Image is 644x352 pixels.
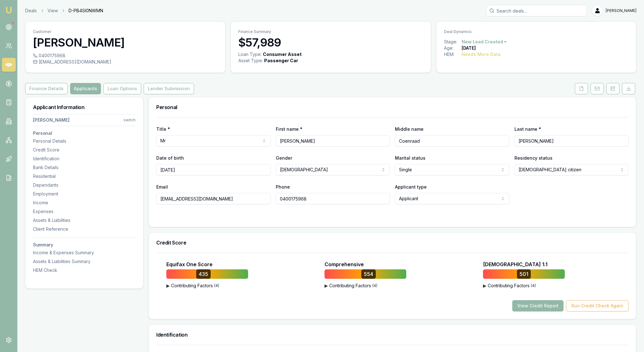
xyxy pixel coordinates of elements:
[214,283,219,288] span: ( 4 )
[33,267,136,273] div: HEM Check
[33,173,136,179] div: Residential
[238,36,423,49] h3: $57,989
[33,147,136,153] div: Credit Score
[361,269,376,279] div: 554
[444,29,629,34] p: Deal Dynamics
[142,83,195,94] a: Lender Submission
[156,105,629,110] h3: Personal
[33,217,136,223] div: Assets & Liabilities
[33,131,136,135] h3: Personal
[486,5,587,16] input: Search deals
[531,283,536,288] span: ( 4 )
[33,258,136,265] div: Assets & Liabilities Summary
[238,51,262,58] div: Loan Type:
[33,105,136,110] h3: Applicant Information
[33,138,136,144] div: Personal Details
[33,208,136,215] div: Expenses
[276,184,290,190] label: Phone
[156,332,629,337] h3: Identification
[25,8,103,14] nav: breadcrumb
[395,155,425,161] label: Marital status
[196,269,211,279] div: 435
[33,59,218,65] div: [EMAIL_ADDRESS][DOMAIN_NAME]
[517,269,531,279] div: 501
[264,58,298,64] div: Passenger Car
[156,126,170,132] label: Title *
[33,182,136,188] div: Dependants
[144,83,194,94] button: Lender Submission
[25,83,69,94] a: Finance Details
[33,156,136,162] div: Identification
[156,184,168,190] label: Email
[166,283,248,289] button: ▶Contributing Factors(4)
[238,58,263,64] div: Asset Type :
[70,83,101,94] button: Applicants
[102,83,142,94] a: Loan Options
[372,283,377,288] span: ( 4 )
[33,52,218,59] div: 0400175968
[514,155,552,161] label: Residency status
[483,283,486,289] span: ▶
[33,117,69,123] div: [PERSON_NAME]
[33,191,136,197] div: Employment
[325,283,406,289] button: ▶Contributing Factors(4)
[395,184,427,190] label: Applicant type
[462,51,501,58] div: Needs More Data
[444,51,462,58] div: HEM:
[25,83,68,94] button: Finance Details
[166,261,213,268] p: Equifax One Score
[33,164,136,171] div: Bank Details
[33,226,136,232] div: Client Reference
[69,83,102,94] a: Applicants
[103,83,141,94] button: Loan Options
[395,126,424,132] label: Middle name
[325,261,364,268] p: Comprehensive
[444,45,462,51] div: Age:
[5,6,13,14] img: emu-icon-u.png
[566,300,629,311] button: Run Credit Check Again
[483,283,565,289] button: ▶Contributing Factors(4)
[33,36,218,49] h3: [PERSON_NAME]
[33,243,136,247] h3: Summary
[276,193,390,204] input: 0431 234 567
[325,283,328,289] span: ▶
[238,29,423,34] p: Finance Summary
[444,39,462,45] div: Stage:
[156,164,271,175] input: DD/MM/YYYY
[462,39,508,45] button: New Lead Created
[512,300,563,311] button: View Credit Report
[606,8,636,13] span: [PERSON_NAME]
[263,51,302,58] div: Consumer Asset
[156,240,629,245] h3: Credit Score
[462,45,476,51] div: [DATE]
[47,8,58,14] a: View
[33,200,136,206] div: Income
[124,118,136,123] div: switch
[276,126,303,132] label: First name *
[276,155,292,161] label: Gender
[514,126,541,132] label: Last name *
[69,8,103,14] span: D-PB4SI0NWMN
[156,155,184,161] label: Date of birth
[33,250,136,256] div: Income & Expenses Summary
[25,8,37,14] a: Deals
[483,261,547,268] p: [DEMOGRAPHIC_DATA] 1.1
[33,29,218,34] p: Customer
[166,283,170,289] span: ▶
